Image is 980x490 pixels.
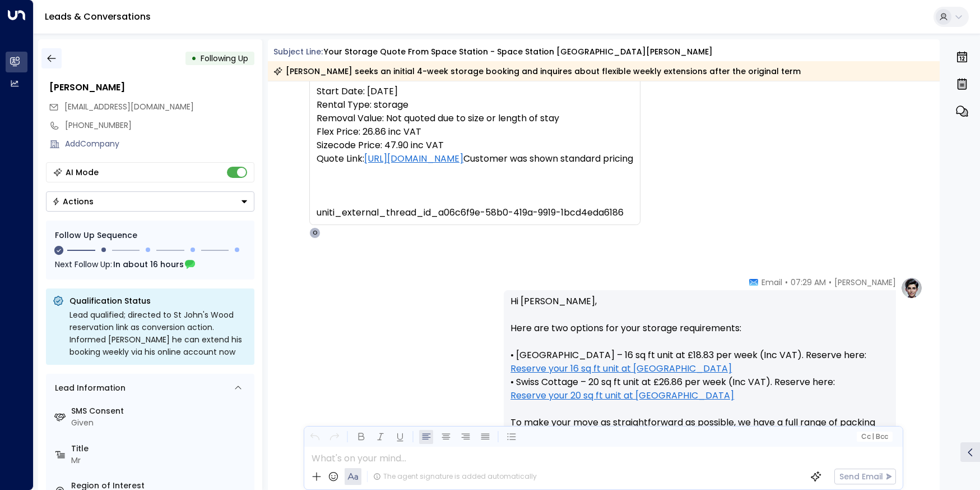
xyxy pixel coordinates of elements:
[510,362,732,375] a: Reserve your 16 sq ft unit at [GEOGRAPHIC_DATA]
[761,277,782,288] span: Email
[273,46,323,57] span: Subject Line:
[51,382,126,394] div: Lead Information
[373,471,537,482] div: The agent signature is added automatically
[69,295,248,306] p: Qualification Status
[71,405,250,417] label: SMS Consent
[308,430,322,444] button: Undo
[69,309,248,358] div: Lead qualified; directed to St John's Wood reservation link as conversion action. Informed [PERSO...
[65,138,254,150] div: AddCompany
[64,101,194,112] span: [EMAIL_ADDRESS][DOMAIN_NAME]
[900,277,923,299] img: profile-logo.png
[191,48,197,68] div: •
[857,432,893,442] button: Cc|Bcc
[55,258,245,271] div: Next Follow Up:
[324,46,713,58] div: Your storage quote from Space Station - Space Station [GEOGRAPHIC_DATA][PERSON_NAME]
[49,81,254,94] div: [PERSON_NAME]
[791,277,826,288] span: 07:29 AM
[113,258,184,271] span: In about 16 hours
[52,196,94,207] div: Actions
[327,430,341,444] button: Redo
[71,417,250,429] div: Given
[64,101,194,113] span: l.dolton4@gmail.com
[71,443,250,455] label: Title
[785,277,788,288] span: •
[309,227,321,239] div: O
[834,277,896,288] span: [PERSON_NAME]
[55,230,245,241] div: Follow Up Sequence
[45,10,151,23] a: Leads & Conversations
[46,191,254,212] div: Button group with a nested menu
[65,120,254,131] div: [PHONE_NUMBER]
[872,433,874,441] span: |
[201,53,248,64] span: Following Up
[829,277,832,288] span: •
[66,167,99,178] div: AI Mode
[273,66,801,77] div: [PERSON_NAME] seeks an initial 4-week storage booking and inquires about flexible weekly extensio...
[364,152,463,166] a: [URL][DOMAIN_NAME]
[71,455,250,466] div: Mr
[861,433,888,441] span: Cc Bcc
[510,389,734,402] a: Reserve your 20 sq ft unit at [GEOGRAPHIC_DATA]
[46,191,254,212] button: Actions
